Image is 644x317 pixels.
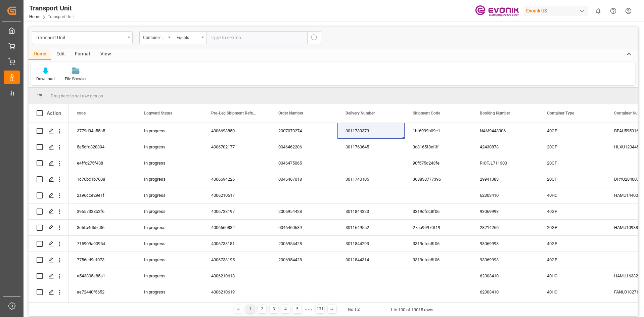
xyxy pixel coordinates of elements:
div: In progress [136,268,203,284]
div: 1bf6999b09c1 [405,123,472,139]
span: Delivery Number [346,111,375,116]
a: Home [29,14,40,19]
div: In progress [136,187,203,203]
div: In progress [136,236,203,252]
div: 62303410 [472,284,539,300]
div: 1 to 100 of 13015 rows [390,307,433,313]
div: 39557338b2f6 [69,203,136,219]
div: 3779d94a55a5 [69,123,136,139]
div: Press SPACE to select this row. [29,155,69,171]
div: In progress [136,155,203,171]
div: 4006733181 [203,236,270,252]
div: 42430873 [472,139,539,155]
div: Press SPACE to select this row. [29,171,69,187]
div: Transport Unit [36,33,125,41]
div: 3319cfdc8f06 [405,236,472,252]
div: 3011760645 [337,139,405,155]
div: ae72440f5652 [69,284,136,300]
div: 0046462206 [270,139,337,155]
div: Press SPACE to select this row. [29,203,69,220]
div: Home [29,49,51,60]
div: In progress [136,171,203,187]
span: Booking Number [480,111,510,116]
div: 3 [270,305,278,313]
div: In progress [136,203,203,219]
div: 4006210618 [203,268,270,284]
span: Logward Status [144,111,172,116]
div: 20GP [539,171,606,187]
span: Container Type [547,111,574,116]
div: 2 [258,305,266,313]
div: In progress [136,284,203,300]
div: Format [70,49,95,60]
div: Container Number [143,33,166,41]
div: In progress [136,252,203,268]
div: 1c76bc1b7608 [69,171,136,187]
div: Press SPACE to select this row. [29,268,69,284]
button: Help Center [606,3,621,18]
div: In progress [136,139,203,155]
div: Press SPACE to select this row. [29,284,69,300]
div: File Browser [65,76,87,82]
div: 27aa99970f19 [405,220,472,235]
div: Press SPACE to select this row. [29,139,69,155]
div: 4006702177 [203,139,270,155]
div: 3011844293 [337,236,405,252]
div: 5e5dfd828394 [69,139,136,155]
button: show 0 new notifications [591,3,606,18]
div: Press SPACE to select this row. [29,123,69,139]
button: open menu [139,31,173,44]
span: Order Number [278,111,303,116]
div: 40HC [539,284,606,300]
div: Evonik US [523,6,588,16]
div: In progress [136,220,203,235]
div: 3d3165f8ef3f [405,139,472,155]
div: Press SPACE to select this row. [29,252,69,268]
div: Press SPACE to select this row. [29,236,69,252]
div: a543805e85a1 [69,268,136,284]
div: 2006954428 [270,203,337,219]
div: 5 [293,305,302,313]
div: 40GP [539,236,606,252]
div: 93069993 [472,203,539,219]
div: 715909a9095d [69,236,136,252]
div: 62303410 [472,187,539,203]
div: Transport Unit [29,3,74,13]
div: ● ● ● [305,307,312,312]
div: 4006693850 [203,123,270,139]
div: 131 [316,305,324,313]
div: 93069993 [472,252,539,268]
div: 28214266 [472,220,539,235]
div: Equals [177,33,199,41]
div: Action [47,110,61,116]
div: 4006694226 [203,171,270,187]
div: e4ffc275f488 [69,155,136,171]
div: 3011740105 [337,171,405,187]
div: 93069993 [472,236,539,252]
button: open menu [32,31,133,44]
button: Evonik US [523,4,591,17]
div: 2007070274 [270,123,337,139]
span: Pre-Leg Shipment Reference Evonik [211,111,256,116]
div: 20GP [539,220,606,235]
div: 3011739373 [337,123,405,139]
button: open menu [173,31,206,44]
div: In progress [136,123,203,139]
img: Evonik-brand-mark-Deep-Purple-RGB.jpeg_1700498283.jpeg [475,5,519,17]
div: 20GP [539,155,606,171]
div: 3319cfdc8f06 [405,203,472,219]
div: 0046467018 [270,171,337,187]
div: RICFJL711300 [472,155,539,171]
div: 20GP [539,139,606,155]
div: 0046475065 [270,155,337,171]
div: 4006660832 [203,220,270,235]
div: 3011649552 [337,220,405,235]
span: Shipment Code [413,111,440,116]
div: 4006210617 [203,187,270,203]
div: 40HC [539,187,606,203]
div: 62303410 [472,268,539,284]
div: View [95,49,116,60]
div: 40GP [539,123,606,139]
div: 40GP [539,252,606,268]
div: 368838777396 [405,171,472,187]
